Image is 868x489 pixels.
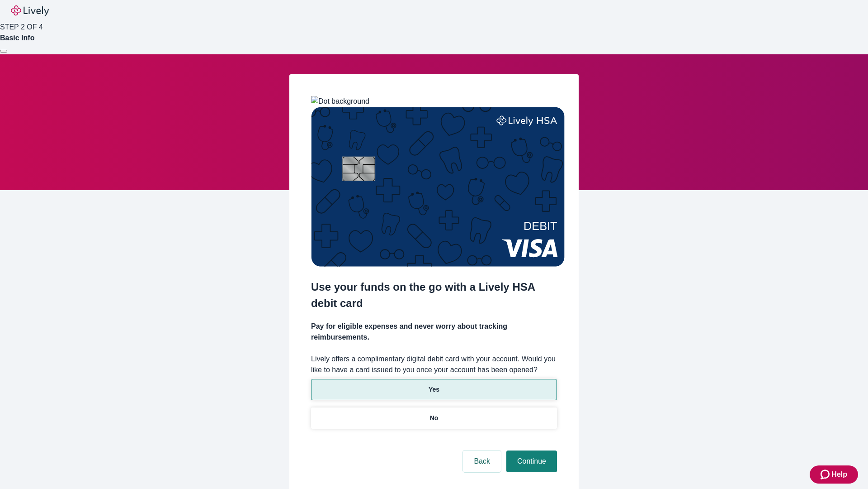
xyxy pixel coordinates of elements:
[821,469,831,480] svg: Zendesk support icon
[311,379,557,400] button: Yes
[831,469,847,480] span: Help
[311,354,557,375] label: Lively offers a complimentary digital debit card with your account. Would you like to have a card...
[311,107,565,267] img: Debit card
[311,279,557,312] h2: Use your funds on the go with a Lively HSA debit card
[311,96,369,107] img: Dot background
[311,407,557,429] button: No
[430,413,439,423] p: No
[810,465,858,484] button: Zendesk support iconHelp
[311,321,557,343] h4: Pay for eligible expenses and never worry about tracking reimbursements.
[11,5,49,16] img: Lively
[506,451,557,472] button: Continue
[463,451,501,472] button: Back
[429,385,439,394] p: Yes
